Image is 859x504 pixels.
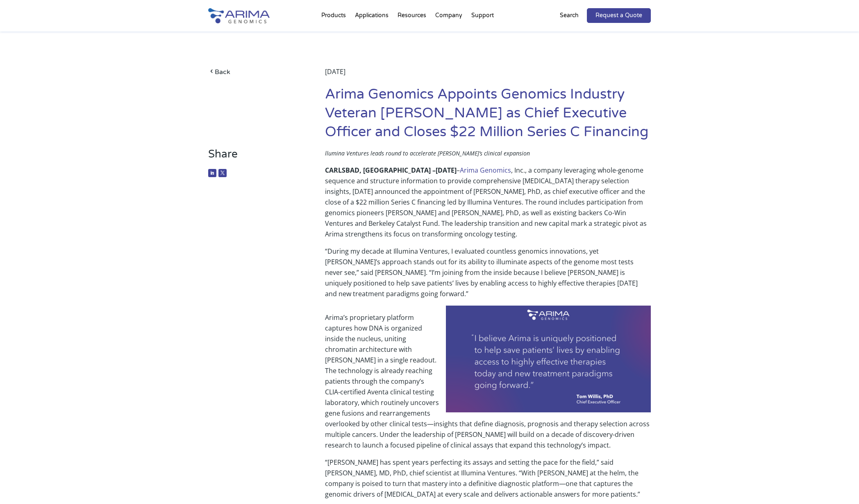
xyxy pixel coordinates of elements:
b: [DATE] [436,166,457,175]
b: CARLSBAD, [GEOGRAPHIC_DATA] – [325,166,436,175]
a: Back [208,66,300,77]
a: Arima Genomics [460,166,511,175]
h1: Arima Genomics Appoints Genomics Industry Veteran [PERSON_NAME] as Chief Executive Officer and Cl... [325,85,651,148]
img: Tom Wilis CEO Quote [446,306,651,412]
img: Arima-Genomics-logo [208,8,270,23]
p: Search [560,10,579,21]
h3: Share [208,148,300,167]
p: “During my decade at Illumina Ventures, I evaluated countless genomics innovations, yet [PERSON_N... [325,246,651,306]
a: Request a Quote [587,8,651,23]
p: Arima’s proprietary platform captures how DNA is organized inside the nucleus, uniting chromatin ... [325,312,651,457]
span: llumina Ventures leads round to accelerate [PERSON_NAME]’s clinical expansion [325,149,530,157]
div: [DATE] [325,66,651,85]
p: – , Inc., a company leveraging whole-genome sequence and structure information to provide compreh... [325,165,651,246]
